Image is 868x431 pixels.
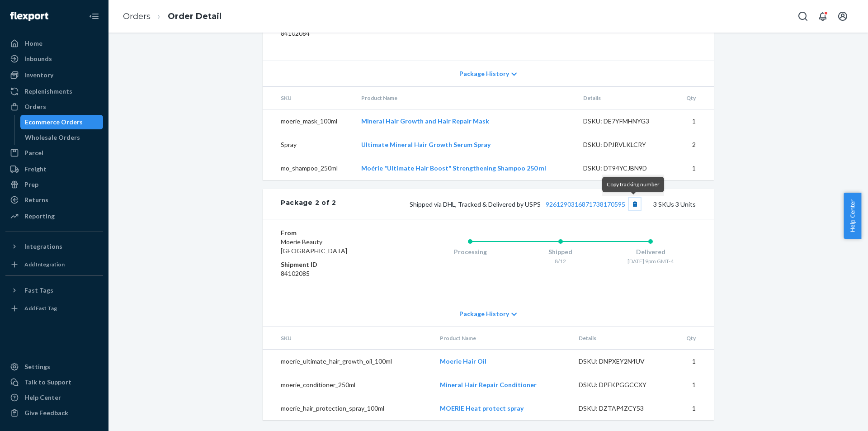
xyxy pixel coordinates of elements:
a: Returns [5,193,103,207]
a: Home [5,36,103,51]
th: Qty [670,327,714,350]
div: Package 2 of 2 [281,198,336,210]
div: Replenishments [24,87,72,96]
dt: Shipment ID [281,260,389,269]
a: Prep [5,177,103,192]
a: MOERIE Heat protect spray [440,404,524,412]
dt: From [281,228,389,237]
th: Details [576,87,675,109]
button: Integrations [5,239,103,254]
a: Ultimate Mineral Hair Growth Serum Spray [361,141,491,148]
span: Package History [459,309,509,318]
a: Order Detail [168,11,222,21]
div: Give Feedback [24,408,68,417]
button: Talk to Support [5,375,103,389]
th: Product Name [354,87,576,109]
button: Fast Tags [5,283,103,298]
a: Settings [5,360,103,374]
a: Moerie Hair Oil [440,357,486,365]
button: Give Feedback [5,406,103,420]
dd: 84102085 [281,269,389,278]
a: Wholesale Orders [20,130,104,145]
th: SKU [263,87,354,109]
td: moerie_conditioner_250ml [263,373,433,397]
td: 2 [675,133,714,156]
a: 9261290316871738170595 [546,200,625,208]
div: Returns [24,195,48,204]
div: DSKU: DPFKPGGCCXY [579,380,664,389]
a: Freight [5,162,103,176]
div: Help Center [24,393,61,402]
div: DSKU: DZTAP4ZCY53 [579,404,664,413]
div: [DATE] 9pm GMT-4 [605,257,696,265]
td: 1 [675,109,714,133]
td: moerie_ultimate_hair_growth_oil_100ml [263,350,433,374]
div: DSKU: DT94YCJBN9D [583,164,668,173]
th: Product Name [433,327,571,350]
td: moerie_mask_100ml [263,109,354,133]
td: moerie_hair_protection_spray_100ml [263,397,433,420]
div: DSKU: DNPXEY2N4UV [579,357,664,366]
div: Freight [24,165,47,174]
div: Add Integration [24,260,65,268]
div: Integrations [24,242,62,251]
a: Replenishments [5,84,103,99]
ol: breadcrumbs [116,3,229,30]
div: Delivered [605,247,696,256]
div: DSKU: DE7YFMHNYG3 [583,117,668,126]
div: Wholesale Orders [25,133,80,142]
a: Mineral Hair Growth and Hair Repair Mask [361,117,489,125]
button: Help Center [844,193,861,239]
th: Qty [675,87,714,109]
div: Reporting [24,212,55,221]
span: Copy tracking number [607,181,660,188]
a: Add Fast Tag [5,301,103,316]
div: 3 SKUs 3 Units [336,198,696,210]
td: mo_shampoo_250ml [263,156,354,180]
a: Parcel [5,146,103,160]
div: Inbounds [24,54,52,63]
button: Open account menu [834,7,852,25]
dd: 84102084 [281,29,389,38]
a: Add Integration [5,257,103,272]
div: Parcel [24,148,43,157]
span: Moerie Beauty [GEOGRAPHIC_DATA] [281,238,347,255]
a: Mineral Hair Repair Conditioner [440,381,537,388]
th: Details [571,327,671,350]
a: Orders [123,11,151,21]
div: Talk to Support [24,378,71,387]
button: Close Navigation [85,7,103,25]
div: Prep [24,180,38,189]
a: Inventory [5,68,103,82]
a: Orders [5,99,103,114]
div: Add Fast Tag [24,304,57,312]
span: Package History [459,69,509,78]
div: Fast Tags [24,286,53,295]
td: Spray [263,133,354,156]
div: 8/12 [515,257,606,265]
td: 1 [675,156,714,180]
div: Orders [24,102,46,111]
div: Shipped [515,247,606,256]
a: Ecommerce Orders [20,115,104,129]
a: Reporting [5,209,103,223]
td: 1 [670,397,714,420]
div: Inventory [24,71,53,80]
span: Shipped via DHL, Tracked & Delivered by USPS [410,200,641,208]
div: Settings [24,362,50,371]
button: Open notifications [814,7,832,25]
div: Home [24,39,42,48]
button: Open Search Box [794,7,812,25]
td: 1 [670,373,714,397]
div: DSKU: DPJRVLKLCRY [583,140,668,149]
a: Inbounds [5,52,103,66]
a: Help Center [5,390,103,405]
th: SKU [263,327,433,350]
div: Ecommerce Orders [25,118,83,127]
span: Support [18,6,51,14]
button: Copy tracking number [629,198,641,210]
div: Processing [425,247,515,256]
td: 1 [670,350,714,374]
a: Moérie "Ultimate Hair Boost" Strengthening Shampoo 250 ml [361,164,546,172]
